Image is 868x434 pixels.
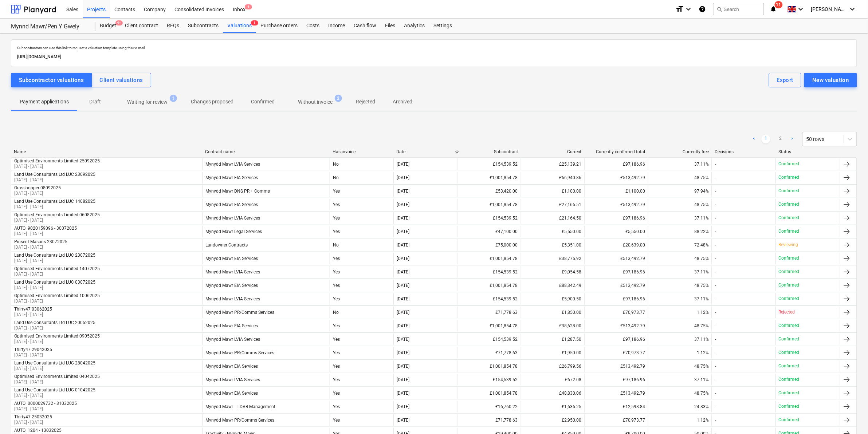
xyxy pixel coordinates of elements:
[694,242,709,248] span: 72.48%
[95,19,121,33] a: Budget9+
[521,199,585,210] div: £27,166.51
[330,253,393,264] div: Yes
[694,216,709,221] span: 37.11%
[694,189,709,194] span: 97.94%
[330,226,393,237] div: Yes
[14,217,100,224] p: [DATE] - [DATE]
[14,280,95,285] div: Land Use Consultants Ltd LUC 03072025
[585,212,648,224] div: £97,186.96
[91,73,151,87] button: Client valuations
[521,360,585,372] div: £26,799.56
[330,307,393,318] div: No
[205,149,327,154] div: Contract name
[14,172,95,177] div: Land Use Consultants Ltd LUC 23092025
[330,199,393,210] div: Yes
[715,364,716,369] div: -
[832,399,868,434] div: Chat Widget
[585,185,648,197] div: £1,100.00
[349,19,381,33] div: Cash flow
[14,406,77,412] p: [DATE] - [DATE]
[585,266,648,278] div: £97,186.96
[521,374,585,386] div: £672.08
[457,253,521,264] div: £1,001,854.78
[206,269,260,275] div: Mynydd Mawr LVIA Services
[14,347,52,352] div: Thirty47 29042025
[457,374,521,386] div: £154,539.52
[14,212,100,217] div: Optimised Environments Limited 06082025
[585,360,648,372] div: £513,492.79
[457,320,521,332] div: £1,001,854.78
[206,350,275,355] div: Mynydd Mawr PR/Comms Services
[713,3,764,15] button: Search
[779,269,800,275] p: Confirmed
[457,334,521,345] div: £154,539.52
[585,253,648,264] div: £513,492.79
[14,158,100,163] div: Optimised Environments Limited 25092025
[397,269,409,275] div: [DATE]
[14,244,67,250] p: [DATE] - [DATE]
[457,347,521,359] div: £71,778.63
[14,226,77,231] div: AUTO: 9020159096 - 30072025
[400,19,429,33] a: Analytics
[521,158,585,170] div: £25,139.21
[770,5,777,13] i: notifications
[206,418,275,423] div: Mynydd Mawr PR/Comms Services
[715,229,716,234] div: -
[14,204,95,210] p: [DATE] - [DATE]
[797,5,805,13] i: keyboard_arrow_down
[521,185,585,197] div: £1,100.00
[206,175,258,180] div: Mynydd Mawr EIA Services
[206,296,260,301] div: Mynydd Mawr LVIA Services
[330,266,393,278] div: Yes
[788,135,797,143] a: Next page
[457,414,521,426] div: £71,778.63
[694,229,709,234] span: 88.22%
[397,216,409,221] div: [DATE]
[715,391,716,396] div: -
[14,177,95,183] p: [DATE] - [DATE]
[457,280,521,291] div: £1,001,854.78
[330,360,393,372] div: Yes
[393,98,412,106] p: Archived
[14,185,61,190] div: Grasshopper 08092025
[206,189,270,194] div: Mynydd Mawr DNS PR + Comms
[521,320,585,332] div: £38,628.00
[769,73,802,87] button: Export
[779,188,800,194] p: Confirmed
[14,320,95,325] div: Land Use Consultants Ltd LUC 20052025
[694,269,709,275] span: 37.11%
[715,242,716,248] div: -
[14,312,52,318] p: [DATE] - [DATE]
[585,307,648,318] div: £70,973.77
[397,391,409,396] div: [DATE]
[397,364,409,369] div: [DATE]
[779,350,800,356] p: Confirmed
[848,5,857,13] i: keyboard_arrow_down
[206,323,258,328] div: Mynydd Mawr EIA Services
[330,239,393,251] div: No
[521,280,585,291] div: £88,342.49
[697,350,709,355] span: 1.12%
[356,98,375,106] p: Rejected
[715,283,716,288] div: -
[206,391,258,396] div: Mynydd Mawr EIA Services
[206,256,258,261] div: Mynydd Mawr EIA Services
[521,212,585,224] div: £21,164.50
[521,387,585,399] div: £48,830.06
[330,347,393,359] div: Yes
[779,403,800,410] p: Confirmed
[457,307,521,318] div: £71,778.63
[245,4,252,9] span: 4
[14,163,100,170] p: [DATE] - [DATE]
[457,266,521,278] div: £154,539.52
[162,19,184,33] div: RFQs
[397,323,409,328] div: [DATE]
[715,269,716,275] div: -
[779,161,800,167] p: Confirmed
[521,239,585,251] div: £5,351.00
[397,404,409,409] div: [DATE]
[14,199,95,204] div: Land Use Consultants Ltd LUC 14082025
[779,296,800,302] p: Confirmed
[14,190,61,197] p: [DATE] - [DATE]
[206,310,275,315] div: Mynydd Mawr PR/Comms Services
